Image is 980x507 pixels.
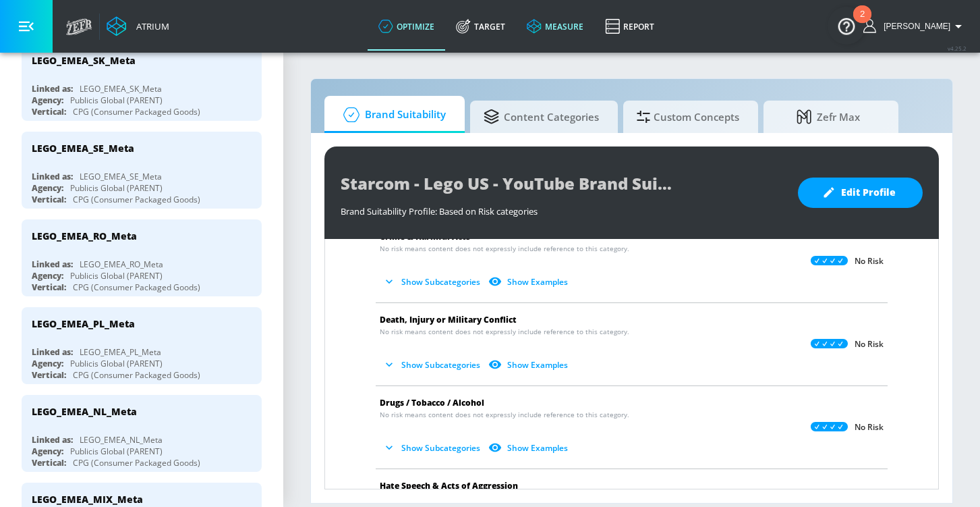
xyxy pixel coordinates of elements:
div: Linked as: [32,83,73,95]
a: Target [445,2,516,51]
span: Edit Profile [825,184,896,201]
div: Agency: [32,95,63,106]
div: 2 [860,14,865,32]
div: LEGO_EMEA_SE_MetaLinked as:LEGO_EMEA_SE_MetaAgency:Publicis Global (PARENT)Vertical:CPG (Consumer... [22,132,262,209]
div: Publicis Global (PARENT) [70,95,163,106]
div: LEGO_EMEA_PL_Meta [80,346,161,358]
span: Zefr Max [777,101,880,133]
div: Linked as: [32,171,73,182]
div: Publicis Global (PARENT) [70,270,163,282]
div: LEGO_EMEA_SE_Meta [32,142,134,155]
span: Content Categories [484,101,599,133]
span: Death, Injury or Military Conflict [380,314,517,325]
button: Show Examples [486,354,573,376]
div: LEGO_EMEA_PL_MetaLinked as:LEGO_EMEA_PL_MetaAgency:Publicis Global (PARENT)Vertical:CPG (Consumer... [22,307,262,384]
span: No risk means content does not expressly include reference to this category. [380,327,629,337]
div: Publicis Global (PARENT) [70,358,163,369]
div: Vertical: [32,369,66,381]
span: Drugs / Tobacco / Alcohol [380,397,484,408]
button: Show Examples [486,437,573,459]
a: measure [516,2,594,51]
div: Publicis Global (PARENT) [70,182,163,194]
div: Linked as: [32,259,73,270]
div: LEGO_EMEA_RO_Meta [80,259,163,270]
span: No risk means content does not expressly include reference to this category. [380,410,629,420]
div: CPG (Consumer Packaged Goods) [73,106,200,117]
span: Brand Suitability [338,99,446,131]
button: Edit Profile [798,178,923,208]
span: Custom Concepts [637,101,739,133]
div: LEGO_EMEA_SK_Meta [80,83,162,95]
div: LEGO_EMEA_NL_MetaLinked as:LEGO_EMEA_NL_MetaAgency:Publicis Global (PARENT)Vertical:CPG (Consumer... [22,395,262,472]
div: Linked as: [32,346,73,358]
p: No Risk [855,339,884,350]
div: LEGO_EMEA_RO_MetaLinked as:LEGO_EMEA_RO_MetaAgency:Publicis Global (PARENT)Vertical:CPG (Consumer... [22,219,262,296]
button: [PERSON_NAME] [863,18,967,34]
div: Vertical: [32,457,66,469]
a: Report [594,2,665,51]
div: LEGO_EMEA_SE_Meta [80,171,162,182]
div: LEGO_EMEA_MIX_Meta [32,493,143,506]
div: Agency: [32,182,63,194]
div: Vertical: [32,282,66,293]
div: Publicis Global (PARENT) [70,446,163,457]
div: Vertical: [32,194,66,205]
div: LEGO_EMEA_NL_Meta [80,434,163,446]
span: v 4.25.2 [948,45,967,52]
div: LEGO_EMEA_PL_Meta [32,317,135,330]
div: Agency: [32,358,63,369]
div: Brand Suitability Profile: Based on Risk categories [341,198,784,217]
div: Agency: [32,270,63,282]
button: Show Subcategories [380,354,486,376]
div: LEGO_EMEA_RO_Meta [32,230,137,242]
button: Open Resource Center, 2 new notifications [828,7,865,45]
div: LEGO_EMEA_SK_MetaLinked as:LEGO_EMEA_SK_MetaAgency:Publicis Global (PARENT)Vertical:CPG (Consumer... [22,44,262,121]
div: Atrium [131,20,169,32]
div: CPG (Consumer Packaged Goods) [73,457,200,469]
div: Linked as: [32,434,73,446]
div: Vertical: [32,106,66,117]
div: CPG (Consumer Packaged Goods) [73,369,200,381]
div: LEGO_EMEA_SK_Meta [32,54,136,67]
button: Show Examples [486,271,573,293]
a: optimize [368,2,445,51]
span: No risk means content does not expressly include reference to this category. [380,244,629,254]
span: login as: kate.redfield@zefr.com [878,22,950,31]
p: No Risk [855,422,884,433]
span: Hate Speech & Acts of Aggression [380,480,518,491]
div: CPG (Consumer Packaged Goods) [73,194,200,205]
div: LEGO_EMEA_NL_Meta [32,405,137,418]
button: Show Subcategories [380,271,486,293]
span: Crime & Harmful Acts [380,231,470,242]
a: Atrium [107,16,169,36]
div: CPG (Consumer Packaged Goods) [73,282,200,293]
div: Agency: [32,446,63,457]
p: No Risk [855,256,884,267]
button: Show Subcategories [380,437,486,459]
